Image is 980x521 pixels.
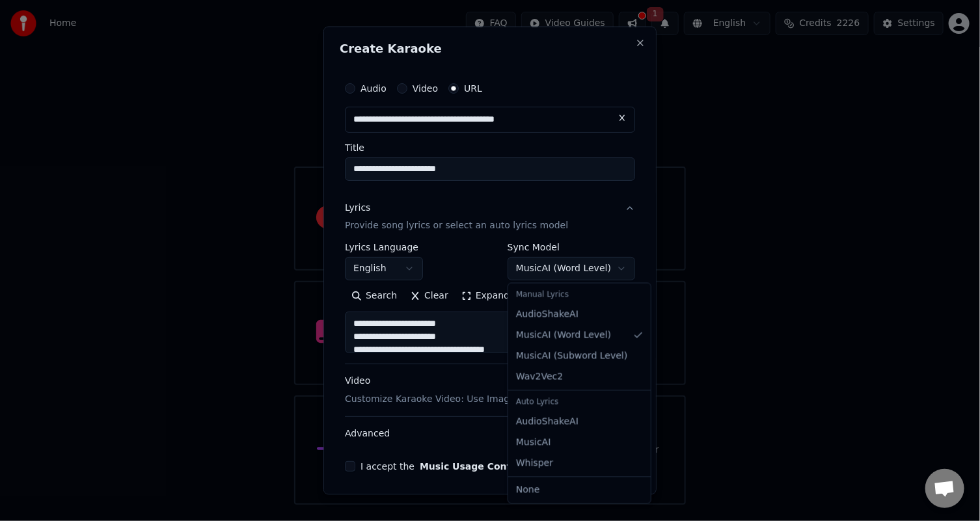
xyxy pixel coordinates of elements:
span: MusicAI [516,436,551,449]
span: None [516,483,540,496]
div: Auto Lyrics [511,394,648,412]
span: AudioShakeAI [516,308,578,321]
span: Wav2Vec2 [516,371,563,384]
span: Whisper [516,457,553,470]
span: MusicAI ( Subword Level ) [516,350,627,363]
span: MusicAI ( Word Level ) [516,329,611,342]
div: Manual Lyrics [511,286,648,304]
span: AudioShakeAI [516,415,578,428]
